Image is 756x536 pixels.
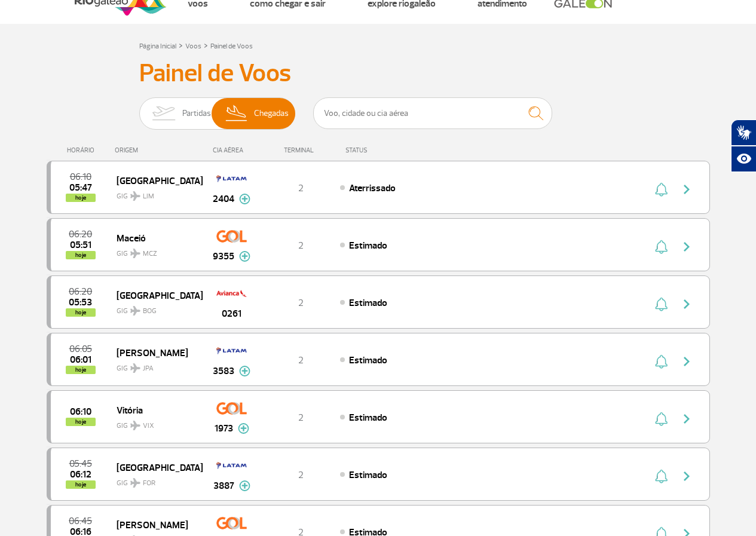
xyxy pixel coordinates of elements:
span: Partidas [182,98,211,129]
span: 2 [298,354,304,366]
span: 2025-08-25 06:10:00 [70,408,91,416]
img: destiny_airplane.svg [130,363,140,373]
span: Estimado [349,354,387,366]
span: 2025-08-25 06:12:00 [70,470,91,479]
img: seta-direita-painel-voo.svg [680,469,694,483]
div: ORIGEM [115,146,202,154]
span: hoje [66,480,96,489]
img: slider-embarque [145,98,182,129]
button: Abrir recursos assistivos. [731,146,756,172]
img: sino-painel-voo.svg [655,240,668,254]
img: seta-direita-painel-voo.svg [680,412,694,426]
img: seta-direita-painel-voo.svg [680,354,694,369]
a: > [179,38,183,52]
span: [GEOGRAPHIC_DATA] [117,173,193,188]
img: slider-desembarque [219,98,255,129]
span: GIG [117,242,193,259]
button: Abrir tradutor de língua de sinais. [731,120,756,146]
span: FOR [143,478,155,489]
div: TERMINAL [262,146,339,154]
span: 2025-08-25 06:10:00 [70,173,91,181]
a: Painel de Voos [210,42,253,51]
span: GIG [117,357,193,374]
a: Página Inicial [139,42,176,51]
img: destiny_airplane.svg [130,421,140,430]
span: Estimado [349,297,387,309]
span: Maceió [117,230,193,246]
span: 2025-08-25 06:16:00 [70,528,91,536]
span: hoje [66,308,96,317]
span: GIG [117,299,193,317]
span: hoje [66,366,96,374]
span: 2 [298,182,304,194]
div: STATUS [339,146,437,154]
span: 0261 [222,307,241,321]
span: VIX [143,421,154,431]
span: hoje [66,251,96,259]
img: mais-info-painel-voo.svg [239,366,250,376]
span: [GEOGRAPHIC_DATA] [117,460,193,475]
img: sino-painel-voo.svg [655,297,668,311]
span: 2025-08-25 05:45:00 [69,460,92,468]
img: mais-info-painel-voo.svg [238,423,249,434]
img: seta-direita-painel-voo.svg [680,240,694,254]
span: GIG [117,185,193,202]
span: 2 [298,297,304,309]
span: 3887 [213,479,234,493]
span: GIG [117,414,193,431]
span: Aterrissado [349,182,396,194]
img: mais-info-painel-voo.svg [239,251,250,262]
input: Voo, cidade ou cia aérea [313,97,552,129]
span: 2025-08-25 05:53:00 [69,298,92,307]
span: BOG [143,306,157,317]
span: 1973 [215,421,233,436]
img: seta-direita-painel-voo.svg [680,182,694,197]
span: Chegadas [254,98,289,129]
span: 2404 [213,192,234,206]
h3: Painel de Voos [139,59,617,88]
span: 2 [298,240,304,252]
span: [PERSON_NAME] [117,517,193,532]
span: 2025-08-25 06:05:00 [69,345,92,353]
span: 2025-08-25 06:45:00 [69,517,92,525]
span: Estimado [349,240,387,252]
img: destiny_airplane.svg [130,478,140,488]
img: sino-painel-voo.svg [655,469,668,483]
span: [PERSON_NAME] [117,345,193,360]
span: hoje [66,194,96,202]
div: HORÁRIO [50,146,115,154]
a: > [204,38,208,52]
span: Estimado [349,469,387,481]
img: seta-direita-painel-voo.svg [680,297,694,311]
a: Voos [185,42,201,51]
span: [GEOGRAPHIC_DATA] [117,287,193,303]
span: JPA [143,363,154,374]
img: sino-painel-voo.svg [655,182,668,197]
span: 2 [298,469,304,481]
span: 2025-08-25 06:01:00 [70,356,91,364]
img: mais-info-painel-voo.svg [239,480,250,491]
div: CIA AÉREA [202,146,262,154]
span: 2 [298,412,304,424]
img: sino-painel-voo.svg [655,354,668,369]
img: mais-info-painel-voo.svg [239,194,250,204]
div: Plugin de acessibilidade da Hand Talk. [731,120,756,172]
img: destiny_airplane.svg [130,191,140,201]
span: 2025-08-25 06:20:00 [69,287,92,296]
span: Vitória [117,402,193,418]
span: GIG [117,471,193,489]
span: 9355 [213,249,234,264]
span: hoje [66,418,96,426]
span: 3583 [213,364,234,378]
span: Estimado [349,412,387,424]
img: destiny_airplane.svg [130,306,140,316]
span: MCZ [143,249,157,259]
img: sino-painel-voo.svg [655,412,668,426]
img: destiny_airplane.svg [130,249,140,258]
span: 2025-08-25 05:51:00 [70,241,91,249]
span: 2025-08-25 06:20:00 [69,230,92,238]
span: LIM [143,191,154,202]
span: 2025-08-25 05:47:01 [69,183,92,192]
